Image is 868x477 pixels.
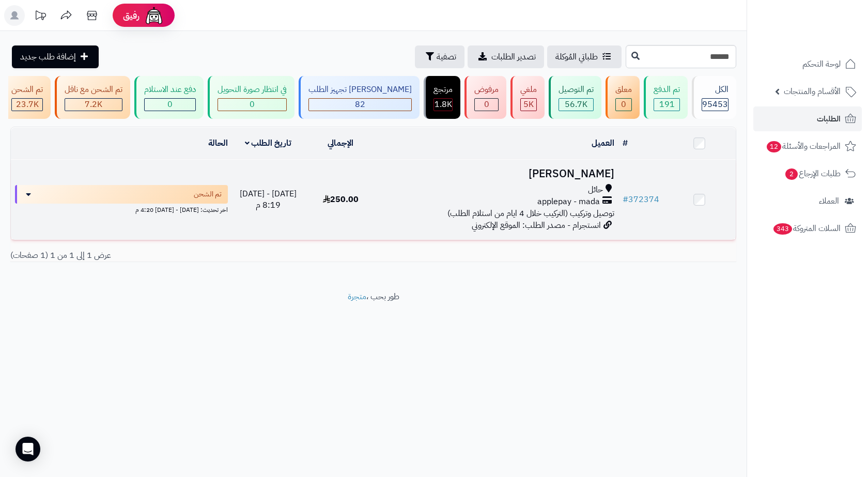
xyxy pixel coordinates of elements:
span: 1.8K [435,98,452,111]
span: تصفية [437,51,456,63]
a: تصدير الطلبات [468,45,544,68]
div: اخر تحديث: [DATE] - [DATE] 4:20 م [15,204,228,214]
a: إضافة طلب جديد [12,45,99,68]
span: 0 [167,98,173,111]
div: 82 [309,99,411,111]
img: ai-face.png [144,5,164,26]
div: معلق [615,84,632,96]
a: الإجمالي [328,137,353,149]
a: [PERSON_NAME] تجهيز الطلب 82 [297,76,422,119]
div: 1813 [434,99,452,111]
h3: [PERSON_NAME] [381,168,614,180]
span: طلبات الإرجاع [784,166,841,181]
div: 0 [145,99,195,111]
a: طلبات الإرجاع2 [753,161,862,186]
span: العملاء [819,194,839,208]
span: 56.7K [565,98,587,111]
div: 0 [218,99,286,111]
a: الطلبات [753,106,862,131]
a: الحالة [208,137,228,149]
span: 0 [250,98,255,111]
div: 7223 [65,99,122,111]
a: تم الشحن مع ناقل 7.2K [53,76,132,119]
div: 4984 [521,99,536,111]
span: 82 [355,98,365,111]
a: تم الدفع 191 [642,76,690,119]
span: 12 [767,141,781,152]
span: المراجعات والأسئلة [766,139,841,153]
a: دفع عند الاستلام 0 [132,76,206,119]
span: 23.7K [16,98,39,111]
span: الأقسام والمنتجات [784,84,841,99]
span: applepay - mada [537,196,600,208]
div: تم التوصيل [559,84,594,96]
span: 0 [484,98,489,111]
div: 191 [654,99,679,111]
span: [DATE] - [DATE] 8:19 م [240,188,297,212]
a: الكل95453 [690,76,738,119]
span: إضافة طلب جديد [20,51,76,63]
div: الكل [702,84,729,96]
span: توصيل وتركيب (التركيب خلال 4 ايام من استلام الطلب) [447,207,614,220]
div: ملغي [520,84,537,96]
span: # [623,193,628,206]
a: في انتظار صورة التحويل 0 [206,76,297,119]
a: #372374 [623,193,659,206]
span: لوحة التحكم [802,57,841,71]
span: السلات المتروكة [772,221,841,236]
a: ملغي 5K [508,76,547,119]
button: تصفية [415,45,464,68]
div: تم الشحن مع ناقل [65,84,122,96]
a: # [623,137,628,149]
a: تم التوصيل 56.7K [547,76,603,119]
div: [PERSON_NAME] تجهيز الطلب [308,84,412,96]
a: المراجعات والأسئلة12 [753,134,862,159]
div: مرفوض [474,84,499,96]
span: 5K [523,98,534,111]
div: في انتظار صورة التحويل [218,84,287,96]
span: رفيق [123,9,139,22]
a: مرتجع 1.8K [422,76,462,119]
span: حائل [588,184,603,196]
a: تاريخ الطلب [245,137,292,149]
div: تم الشحن [11,84,43,96]
a: السلات المتروكة343 [753,216,862,241]
div: عرض 1 إلى 1 من 1 (1 صفحات) [3,250,374,261]
span: 2 [785,168,798,180]
div: 0 [616,99,631,111]
span: 0 [621,98,626,111]
span: 7.2K [85,98,102,111]
div: Open Intercom Messenger [16,437,40,461]
a: معلق 0 [603,76,642,119]
a: طلباتي المُوكلة [547,45,622,68]
span: انستجرام - مصدر الطلب: الموقع الإلكتروني [472,219,601,232]
div: تم الدفع [654,84,680,96]
div: 0 [475,99,498,111]
a: مرفوض 0 [462,76,508,119]
a: العملاء [753,189,862,213]
a: تحديثات المنصة [27,5,53,28]
span: الطلبات [817,112,841,126]
a: العميل [592,137,614,149]
span: 343 [773,223,792,235]
span: تم الشحن [194,189,222,199]
div: 56720 [559,99,593,111]
span: 191 [659,98,675,111]
div: مرتجع [433,84,453,96]
div: 23695 [12,99,42,111]
span: 95453 [702,98,728,111]
a: متجرة [348,290,366,303]
div: دفع عند الاستلام [144,84,196,96]
span: 250.00 [323,193,359,206]
span: طلباتي المُوكلة [555,51,598,63]
span: تصدير الطلبات [491,51,536,63]
a: لوحة التحكم [753,52,862,76]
